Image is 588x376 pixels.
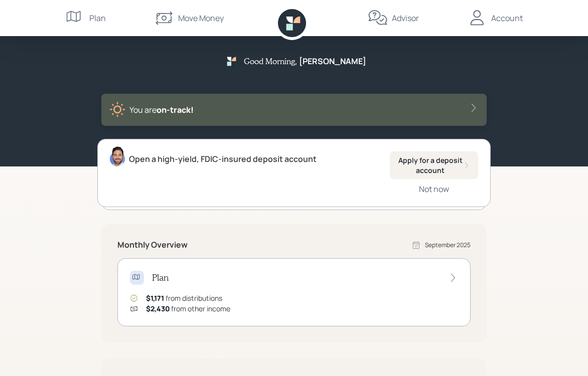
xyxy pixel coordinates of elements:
[89,12,106,24] div: Plan
[419,183,449,195] div: Not now
[244,56,297,66] h5: Good Morning ,
[398,155,470,175] div: Apply for a deposit account
[117,240,188,250] h5: Monthly Overview
[178,12,224,24] div: Move Money
[152,272,169,283] h4: Plan
[146,293,164,303] span: $1,171
[392,12,419,24] div: Advisor
[146,304,170,313] span: $2,430
[109,102,125,118] img: sunny-XHVQM73Q.digested.png
[157,104,194,115] span: on‑track!
[146,303,230,314] div: from other income
[110,146,125,166] img: michael-russo-headshot.png
[491,12,523,24] div: Account
[299,57,366,66] h5: [PERSON_NAME]
[129,104,194,116] div: You are
[425,241,471,250] div: September 2025
[390,151,478,179] button: Apply for a deposit account
[129,153,317,165] div: Open a high-yield, FDIC-insured deposit account
[146,293,222,303] div: from distributions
